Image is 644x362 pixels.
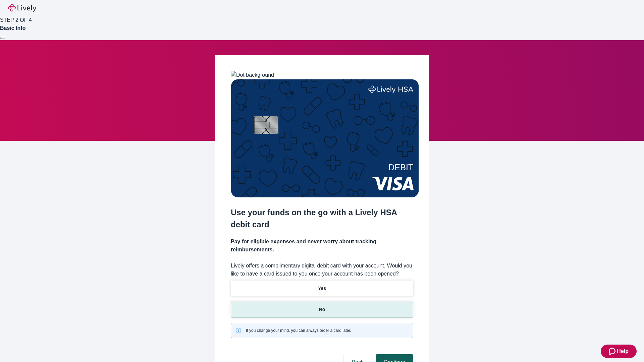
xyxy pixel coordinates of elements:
p: No [319,306,325,313]
button: Zendesk support iconHelp [601,345,637,358]
button: No [231,302,413,317]
span: Help [617,347,629,355]
h2: Use your funds on the go with a Lively HSA debit card [231,206,413,231]
span: If you change your mind, you can always order a card later. [246,327,351,334]
img: Debit card [231,79,419,197]
label: Lively offers a complimentary digital debit card with your account. Would you like to have a card... [231,262,413,278]
p: Yes [318,285,326,292]
img: Dot background [231,71,274,79]
svg: Zendesk support icon [609,347,617,355]
h4: Pay for eligible expenses and never worry about tracking reimbursements. [231,238,413,254]
img: Lively [8,4,36,12]
button: Yes [231,281,413,296]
